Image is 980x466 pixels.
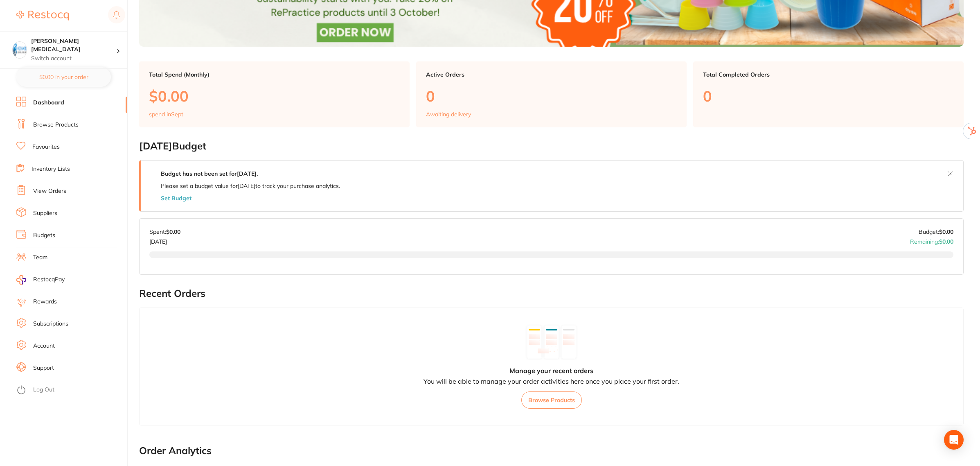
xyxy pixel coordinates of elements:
[139,140,964,152] h2: [DATE] Budget
[16,67,111,87] button: $0.00 in your order
[33,231,55,240] a: Budgets
[426,111,471,118] p: Awaiting delivery
[31,54,116,63] p: Switch account
[33,364,54,372] a: Support
[13,42,27,56] img: O'Connor Dental Surgery
[161,195,191,201] button: Set Budget
[33,187,66,195] a: View Orders
[509,367,593,374] h4: Manage your recent orders
[33,298,57,306] a: Rewards
[32,143,60,151] a: Favourites
[16,275,65,285] a: RestocqPay
[161,170,258,177] strong: Budget has not been set for [DATE] .
[149,71,400,78] p: Total Spend (Monthly)
[944,430,964,450] div: Open Intercom Messenger
[139,61,410,128] a: Total Spend (Monthly)$0.00spend inSept
[416,61,687,128] a: Active Orders0Awaiting delivery
[33,209,57,217] a: Suppliers
[149,228,180,235] p: Spent:
[33,320,68,328] a: Subscriptions
[16,384,125,397] button: Log Out
[33,121,79,129] a: Browse Products
[149,88,400,104] p: $0.00
[33,253,47,262] a: Team
[693,61,964,128] a: Total Completed Orders0
[16,6,69,25] a: Restocq Logo
[919,228,953,235] p: Budget:
[703,88,954,104] p: 0
[424,378,679,385] p: You will be able to manage your order activities here once you place your first order.
[426,71,677,78] p: Active Orders
[139,445,964,457] h2: Order Analytics
[16,275,26,285] img: RestocqPay
[910,235,953,245] p: Remaining:
[31,37,116,53] h4: O'Connor Dental Surgery
[16,11,69,20] img: Restocq Logo
[939,228,953,235] strong: $0.00
[149,111,183,118] p: spend in Sept
[426,88,677,104] p: 0
[149,235,180,245] p: [DATE]
[33,342,55,350] a: Account
[33,99,64,107] a: Dashboard
[521,391,582,409] button: Browse Products
[939,238,953,245] strong: $0.00
[166,228,180,235] strong: $0.00
[139,288,964,299] h2: Recent Orders
[33,386,54,394] a: Log Out
[33,276,65,284] span: RestocqPay
[32,165,70,173] a: Inventory Lists
[161,183,340,189] p: Please set a budget value for [DATE] to track your purchase analytics.
[703,71,954,78] p: Total Completed Orders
